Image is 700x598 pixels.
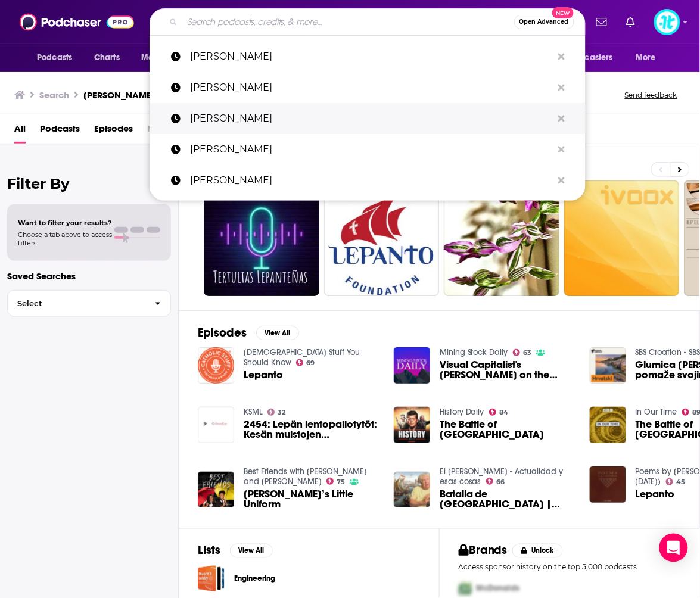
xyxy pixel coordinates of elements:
[459,543,508,558] h2: Brands
[296,359,315,366] a: 69
[198,543,273,558] a: ListsView All
[198,347,234,384] a: Lepanto
[198,472,234,508] img: Nicole’s Little Uniform
[306,360,315,366] span: 69
[590,347,626,384] img: Glumica Kathy Lepan-Walker pomaže svojim kolegama u očuvanju mentalnog zdravlja
[244,489,379,509] span: [PERSON_NAME]’s Little Uniform
[477,584,520,594] span: McDonalds
[230,544,273,558] button: View All
[621,12,640,32] a: Show notifications dropdown
[244,347,360,367] a: Catholic Stuff You Should Know
[590,466,626,503] img: Lepanto
[337,479,345,485] span: 75
[198,543,220,558] h2: Lists
[133,46,199,69] button: open menu
[267,409,286,416] a: 32
[324,180,440,296] a: 40
[440,419,575,440] span: The Battle of [GEOGRAPHIC_DATA]
[513,349,532,356] a: 63
[150,72,586,103] a: [PERSON_NAME]
[190,103,552,134] p: nicole lapera
[440,489,575,509] span: Batalla de [GEOGRAPHIC_DATA] | [GEOGRAPHIC_DATA]
[654,9,680,35] button: Show profile menu
[489,409,509,416] a: 84
[190,72,552,103] p: nicole le pera
[20,11,134,33] img: Podchaser - Follow, Share and Rate Podcasts
[14,119,26,144] a: All
[326,478,346,485] a: 75
[190,134,552,165] p: jenna kutcher
[150,103,586,134] a: [PERSON_NAME]
[256,326,299,340] button: View All
[394,407,430,443] img: The Battle of Lepanto
[198,565,225,592] a: Engineering
[150,41,586,72] a: [PERSON_NAME]
[94,49,120,66] span: Charts
[654,9,680,35] img: User Profile
[590,407,626,443] img: The Battle of Lepanto
[440,489,575,509] a: Batalla de Lepanto | Dominical
[150,134,586,165] a: [PERSON_NAME]
[244,370,283,380] a: Lepanto
[190,41,552,72] p: nicole lepan
[440,360,575,380] span: Visual Capitalist's [PERSON_NAME] on the Junior Resource Market
[459,563,681,572] p: Access sponsor history on the top 5,000 podcasts.
[440,419,575,440] a: The Battle of Lepanto
[592,12,612,32] a: Show notifications dropdown
[150,8,586,36] div: Search podcasts, credits, & more...
[496,479,505,485] span: 66
[394,472,430,508] img: Batalla de Lepanto | Dominical
[8,300,145,307] span: Select
[621,90,681,100] button: Send feedback
[440,466,564,487] a: El Villegas - Actualidad y esas cosas
[666,478,686,485] a: 45
[7,290,171,317] button: Select
[244,466,367,487] a: Best Friends with Nicole Byer and Sasheer Zamata
[198,325,299,340] a: EpisodesView All
[636,407,677,417] a: In Our Time
[141,49,183,66] span: Monitoring
[523,350,531,356] span: 63
[394,347,430,384] img: Visual Capitalist's Nicholas LePan on the Junior Resource Market
[18,219,112,227] span: Want to filter your results?
[440,347,508,357] a: Mining Stock Daily
[190,165,552,196] p: lisa bilyeu
[440,407,484,417] a: History Daily
[244,489,379,509] a: Nicole’s Little Uniform
[182,13,514,32] input: Search podcasts, credits, & more...
[278,410,285,415] span: 32
[628,46,671,69] button: open menu
[40,119,80,144] span: Podcasts
[86,46,127,69] a: Charts
[519,19,569,25] span: Open Advanced
[654,9,680,35] span: Logged in as ImpactTheory
[147,119,187,144] span: Networks
[7,270,171,282] p: Saved Searches
[94,119,133,144] a: Episodes
[198,407,234,443] img: 2454: Lepän lentopallotytöt: Kesän muistojen huippuhetkiä
[676,479,685,485] span: 45
[548,46,630,69] button: open menu
[244,419,379,440] span: 2454: Lepän lentopallotytöt: Kesän muistojen huippuhetkiä
[440,360,575,380] a: Visual Capitalist's Nicholas LePan on the Junior Resource Market
[29,46,88,69] button: open menu
[636,489,675,499] a: Lepanto
[659,534,688,562] div: Open Intercom Messenger
[636,49,657,66] span: More
[552,7,574,18] span: New
[198,325,247,340] h2: Episodes
[244,407,263,417] a: KSML
[37,49,72,66] span: Podcasts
